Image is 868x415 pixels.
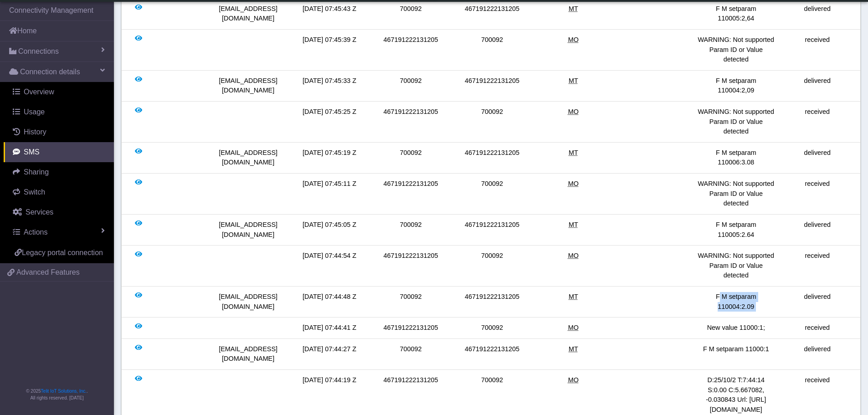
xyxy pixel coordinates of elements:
[370,107,451,137] div: 467191222131205
[695,35,776,65] div: WARNING: Not supported Param ID or Value detected
[289,107,370,137] div: [DATE] 07:45:25 Z
[370,292,451,312] div: 700092
[452,220,533,240] div: 467191222131205
[370,148,451,168] div: 700092
[452,4,533,24] div: 467191222131205
[777,148,858,168] div: delivered
[777,179,858,209] div: received
[695,375,776,415] div: D:25/10/2 T:7:44:14 S:0.00 C:5.667082, -0.030843 Url: [URL][DOMAIN_NAME]
[777,35,858,65] div: received
[289,179,370,209] div: [DATE] 07:45:11 Z
[289,323,370,333] div: [DATE] 07:44:41 Z
[569,149,578,156] span: Mobile Terminated
[24,128,46,136] span: History
[777,76,858,96] div: delivered
[207,76,288,96] div: [EMAIL_ADDRESS][DOMAIN_NAME]
[370,251,451,281] div: 467191222131205
[370,344,451,364] div: 700092
[289,375,370,415] div: [DATE] 07:44:19 Z
[777,375,858,415] div: received
[207,148,288,168] div: [EMAIL_ADDRESS][DOMAIN_NAME]
[569,77,578,84] span: Mobile Terminated
[777,323,858,333] div: received
[777,292,858,312] div: delivered
[289,344,370,364] div: [DATE] 07:44:27 Z
[569,293,578,300] span: Mobile Terminated
[568,180,579,187] span: Mobile Originated
[695,107,776,137] div: WARNING: Not supported Param ID or Value detected
[569,5,578,12] span: Mobile Terminated
[569,221,578,228] span: Mobile Terminated
[370,375,451,415] div: 467191222131205
[24,148,40,156] span: SMS
[370,220,451,240] div: 700092
[370,323,451,333] div: 467191222131205
[695,148,776,168] div: F M setparam 110006:3.08
[24,168,49,176] span: Sharing
[695,220,776,240] div: F M setparam 110005:2.64
[452,292,533,312] div: 467191222131205
[18,46,59,57] span: Connections
[568,108,579,115] span: Mobile Originated
[777,107,858,137] div: received
[4,162,114,182] a: Sharing
[777,251,858,281] div: received
[569,345,578,353] span: Mobile Terminated
[24,88,54,96] span: Overview
[370,35,451,65] div: 467191222131205
[452,35,533,65] div: 700092
[4,222,114,242] a: Actions
[207,220,288,240] div: [EMAIL_ADDRESS][DOMAIN_NAME]
[207,4,288,24] div: [EMAIL_ADDRESS][DOMAIN_NAME]
[695,4,776,24] div: F M setparam 110005:2,64
[207,292,288,312] div: [EMAIL_ADDRESS][DOMAIN_NAME]
[16,267,80,278] span: Advanced Features
[452,76,533,96] div: 467191222131205
[22,249,103,256] span: Legacy portal connection
[24,108,45,116] span: Usage
[452,179,533,209] div: 700092
[289,148,370,168] div: [DATE] 07:45:19 Z
[695,292,776,312] div: F M setparam 110004:2.09
[20,67,80,77] span: Connection details
[452,251,533,281] div: 700092
[452,375,533,415] div: 700092
[695,251,776,281] div: WARNING: Not supported Param ID or Value detected
[289,4,370,24] div: [DATE] 07:45:43 Z
[289,251,370,281] div: [DATE] 07:44:54 Z
[370,4,451,24] div: 700092
[289,35,370,65] div: [DATE] 07:45:39 Z
[4,182,114,202] a: Switch
[24,188,45,196] span: Switch
[452,107,533,137] div: 700092
[777,220,858,240] div: delivered
[4,102,114,122] a: Usage
[777,344,858,364] div: delivered
[568,252,579,259] span: Mobile Originated
[695,323,776,333] div: New value 11000:1;
[4,202,114,222] a: Services
[777,4,858,24] div: delivered
[289,220,370,240] div: [DATE] 07:45:05 Z
[370,179,451,209] div: 467191222131205
[695,344,776,364] div: F M setparam 11000:1
[289,76,370,96] div: [DATE] 07:45:33 Z
[26,208,53,216] span: Services
[4,82,114,102] a: Overview
[452,344,533,364] div: 467191222131205
[4,142,114,162] a: SMS
[370,76,451,96] div: 700092
[24,228,47,236] span: Actions
[695,76,776,96] div: F M setparam 110004:2,09
[568,376,579,384] span: Mobile Originated
[289,292,370,312] div: [DATE] 07:44:48 Z
[4,122,114,142] a: History
[207,344,288,364] div: [EMAIL_ADDRESS][DOMAIN_NAME]
[695,179,776,209] div: WARNING: Not supported Param ID or Value detected
[41,389,87,394] a: Telit IoT Solutions, Inc.
[568,324,579,331] span: Mobile Originated
[452,148,533,168] div: 467191222131205
[452,323,533,333] div: 700092
[568,36,579,43] span: Mobile Originated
